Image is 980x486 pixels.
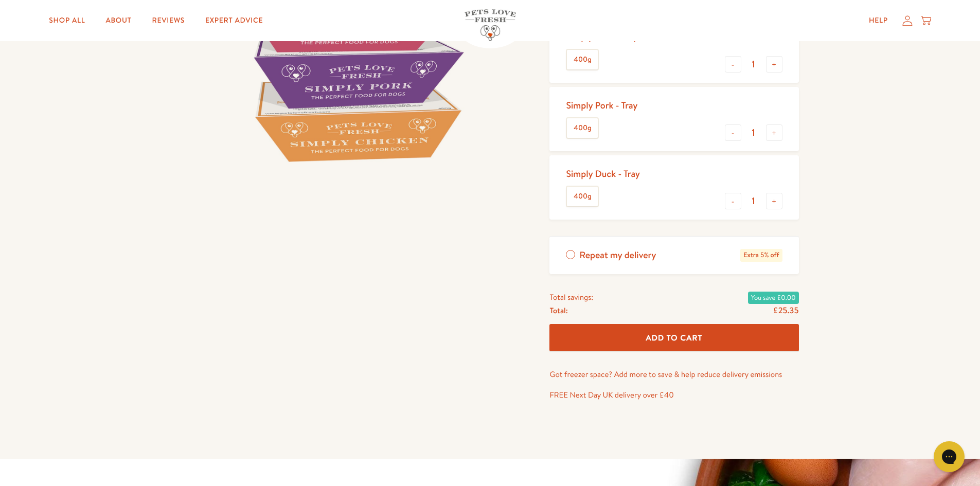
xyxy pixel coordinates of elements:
p: Got freezer space? Add more to save & help reduce delivery emissions [549,368,798,381]
p: FREE Next Day UK delivery over £40 [549,388,798,402]
button: - [725,124,741,141]
button: + [766,124,782,141]
div: Simply Beef - Tray [566,30,637,42]
img: Pets Love Fresh [465,9,516,41]
button: - [725,193,741,209]
label: 400g [567,187,598,206]
span: Extra 5% off [740,249,782,262]
div: Simply Duck - Tray [566,168,640,179]
span: Repeat my delivery [579,249,656,262]
label: 400g [567,50,598,69]
div: Simply Pork - Tray [566,99,637,111]
iframe: Gorgias live chat messenger [929,438,970,476]
button: + [766,56,782,73]
span: Add To Cart [646,332,703,343]
span: £25.35 [773,305,798,316]
a: Expert Advice [197,10,271,31]
span: You save £0.00 [748,292,799,304]
a: Reviews [144,10,193,31]
a: Shop All [41,10,93,31]
a: About [97,10,139,31]
span: Total savings: [549,291,593,304]
span: Total: [549,304,567,317]
button: - [725,56,741,73]
button: + [766,193,782,209]
label: 400g [567,118,598,138]
a: Help [861,10,896,31]
button: Add To Cart [549,324,798,351]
